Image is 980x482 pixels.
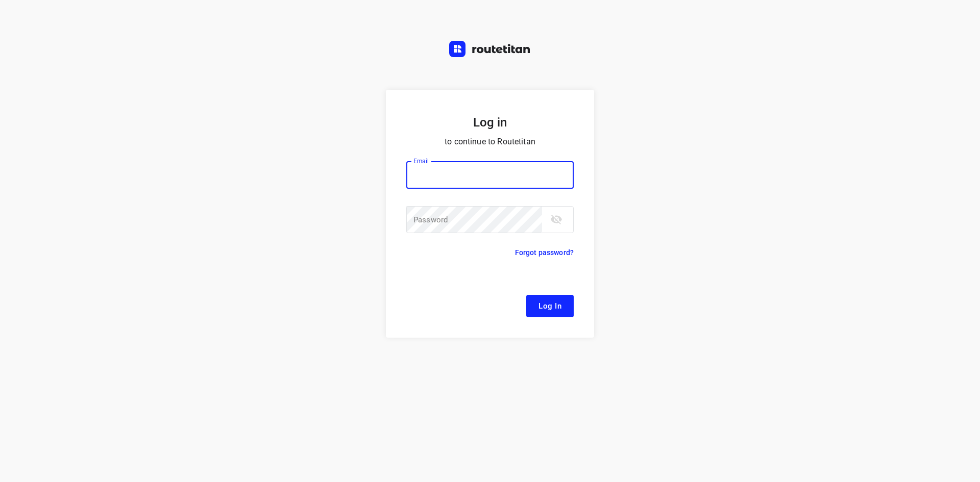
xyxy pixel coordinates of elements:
[538,299,561,313] span: Log In
[449,41,531,57] img: Routetitan
[515,246,574,259] p: Forgot password?
[526,295,574,317] button: Log In
[406,135,574,149] p: to continue to Routetitan
[406,114,574,131] h5: Log in
[546,209,567,230] button: toggle password visibility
